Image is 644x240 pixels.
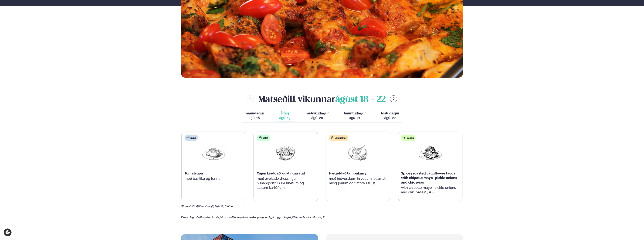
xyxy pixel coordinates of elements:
[401,185,459,194] p: with chipotle mayo , pickle onions and chic peas (S) (G)
[257,135,270,141] div: Salat
[202,144,226,161] img: Soup.png
[329,135,348,141] div: Lambakjöt
[390,95,397,102] button: menu-btn-right
[403,136,406,139] img: Vegan.svg
[181,216,326,219] span: Vinsamlegast athugið að frávik frá matseðlinum geta komið upp vegna birgða og panta frá fólki sem...
[181,205,191,208] span: Ofnæmi:
[185,135,198,141] div: Súpa
[279,111,291,116] span: Í dag
[276,110,294,122] button: Í dag ágú. 19
[258,93,386,105] h2: Matseðill vikunnar
[186,136,189,139] img: soup.svg
[306,111,329,115] span: miðvikudagur
[303,110,332,122] button: miðvikudagur ágú. 20
[329,176,387,185] p: með indverskum kryddum, basmati hrísgrjónum og flatbrauði (D)
[335,96,386,104] span: ágúst 18 - 22
[247,95,254,102] button: menu-btn-left
[381,116,399,120] div: ágú. 22
[378,110,402,122] button: föstudagur ágú. 22
[274,144,298,161] img: Salad.png
[242,110,267,122] button: mánudagur ágú. 18
[257,171,305,175] span: Cajun kryddað kjúklingasalat
[344,111,366,115] span: fimmtudagur
[185,171,203,175] span: Tómatsúpa
[185,176,243,181] p: með basiliku og fennel
[329,171,366,175] span: Hægeldað lambakarrý
[331,136,334,139] img: Lamb.svg
[4,228,12,236] a: Cookie settings
[401,135,416,141] div: Vegan
[259,136,262,139] img: salad.svg
[257,176,315,190] p: með avókadó dressingu, hunangsristuðum hnetum og sætum kartöflum
[245,111,264,115] span: mánudagur
[245,116,264,120] div: ágú. 18
[279,116,291,120] div: ágú. 19
[341,110,369,122] button: fimmtudagur ágú. 21
[418,144,442,161] img: Vegan.png
[346,144,370,161] img: Lamb-Meat.png
[344,116,366,120] div: ágú. 21
[306,116,329,120] div: ágú. 20
[401,171,457,184] span: Spicey roasted cauliflower tacos with chipotle mayo , pickle onions and chic peas
[211,205,221,208] span: (S) Soja,
[221,205,233,208] span: (G) Glúten
[192,205,211,208] span: (D) Mjólkurvörur,
[381,111,399,115] span: föstudagur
